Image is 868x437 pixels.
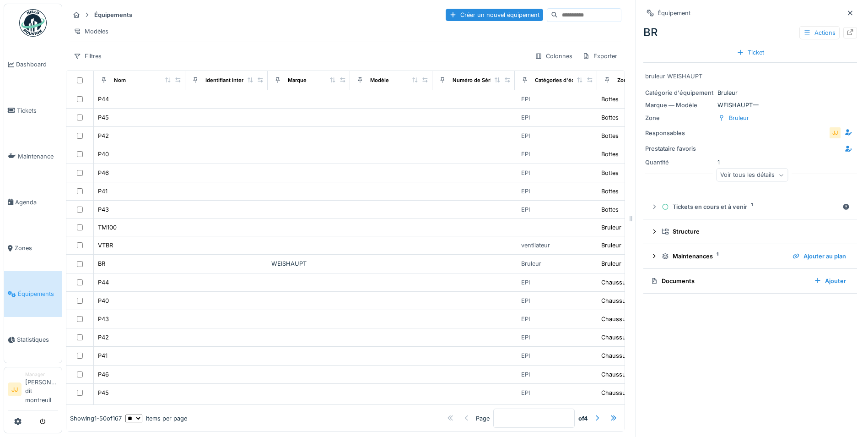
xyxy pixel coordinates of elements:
strong: Équipements [91,11,136,19]
div: Actions [799,26,840,39]
div: P41 [98,187,108,196]
img: Badge_color-CXgf-gQk.svg [19,9,47,37]
div: EPI [521,169,530,177]
div: EPI [521,388,530,397]
div: Zone [645,114,714,122]
div: EPI [521,333,530,342]
div: Structure [662,227,846,236]
div: EPI [521,370,530,379]
div: Filtres [70,49,106,63]
div: Identifiant interne [205,76,250,84]
div: Bruleur [729,114,749,122]
a: Statistiques [4,317,62,363]
div: TM100 [98,223,117,232]
div: Chaussures [601,315,635,323]
div: Marque — Modèle [645,101,714,109]
div: Numéro de Série [453,76,495,84]
div: Bruleur [521,259,541,268]
div: Marque [288,76,307,84]
div: Responsables [645,129,714,137]
div: EPI [521,131,530,140]
div: Quantité [645,158,714,167]
div: Chaussures [601,278,635,287]
div: Colonnes [531,49,577,63]
div: Bottes [601,113,619,122]
div: EPI [521,187,530,196]
div: Bruleur [645,88,855,97]
div: Ticket [733,46,768,59]
div: Prestataire favoris [645,144,714,153]
div: P46 [98,370,109,379]
div: EPI [521,296,530,305]
div: Bottes [601,150,619,158]
div: BR [98,259,105,268]
summary: Tickets en cours et à venir1 [647,198,853,215]
div: Équipement [658,9,690,17]
div: Ajouter au plan [789,250,850,262]
div: Voir tous les détails [716,169,788,182]
div: P45 [98,113,109,122]
div: Bruleur [601,223,621,232]
div: Bruleur [601,241,621,250]
div: P40 [98,150,109,158]
div: P45 [98,388,109,397]
div: P40 [98,296,109,305]
div: EPI [521,150,530,158]
div: Chaussures [601,333,635,342]
div: Bottes [601,169,619,177]
a: Tickets [4,87,62,133]
span: Équipements [18,290,58,298]
div: ventilateur [521,241,550,250]
li: [PERSON_NAME] dit montreuil [25,371,58,408]
div: Zone [617,76,630,84]
div: Exporter [578,49,621,63]
div: P43 [98,205,109,214]
div: Modèle [370,76,389,84]
div: Catégories d'équipement [535,76,598,84]
span: Statistiques [17,335,58,344]
div: P46 [98,169,109,177]
div: EPI [521,113,530,122]
div: Tickets en cours et à venir [662,202,839,211]
span: Agenda [15,198,58,207]
a: Agenda [4,179,62,225]
div: Bottes [601,95,619,104]
div: 1 [645,158,855,167]
div: Bruleur [601,259,621,268]
a: Maintenance [4,133,62,179]
summary: Structure [647,223,853,240]
span: Dashboard [16,60,58,69]
span: Tickets [17,106,58,115]
div: P43 [98,315,109,323]
div: Chaussures [601,370,635,379]
div: Ajouter [810,275,850,287]
div: P42 [98,131,109,140]
li: JJ [8,382,22,396]
div: BR [643,24,857,41]
div: EPI [521,315,530,323]
div: VTBR [98,241,113,250]
div: EPI [521,278,530,287]
div: P44 [98,278,109,287]
a: Dashboard [4,42,62,87]
div: Chaussures [601,296,635,305]
div: EPI [521,95,530,104]
div: Showing 1 - 50 of 167 [70,414,122,422]
summary: Maintenances1Ajouter au plan [647,248,853,265]
div: Nom [114,76,126,84]
div: WEISHAUPT — [645,101,855,109]
a: Zones [4,225,62,271]
div: Bottes [601,131,619,140]
div: Bottes [601,205,619,214]
div: P41 [98,351,108,360]
div: Catégorie d'équipement [645,88,714,97]
div: Chaussures [601,351,635,360]
span: Maintenance [18,152,58,161]
span: Zones [15,244,58,252]
div: WEISHAUPT [271,259,346,268]
div: Modèles [70,25,113,38]
div: bruleur WEISHAUPT [645,72,855,81]
div: Manager [25,371,58,378]
div: Créer un nouvel équipement [446,9,543,21]
div: EPI [521,205,530,214]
